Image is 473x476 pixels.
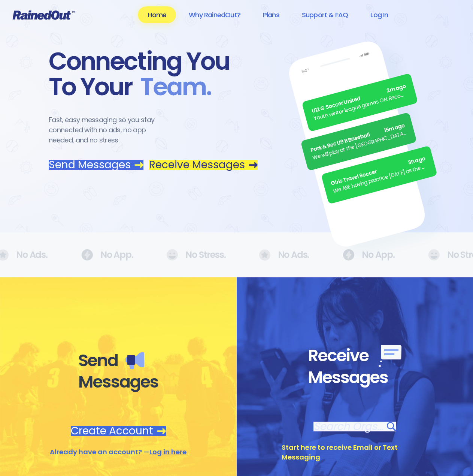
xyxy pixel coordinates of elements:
div: No App. [343,249,383,260]
img: No Ads. [343,249,354,260]
img: Send messages [125,352,144,369]
div: Send [78,350,158,371]
div: Messages [308,367,401,388]
div: No Stress. [166,249,214,260]
a: Receive Messages [149,160,258,170]
a: Send Messages [49,160,143,170]
img: No Ads. [428,249,440,260]
div: Messages [78,371,158,392]
a: Home [138,6,176,23]
span: 3h ago [407,155,427,167]
span: 2m ago [386,82,407,95]
div: Girls Travel Soccer [330,155,427,188]
a: Search Orgs… [313,422,396,431]
div: Youth winter league games ON. Recommend running shoes/sneakers for players as option for footwear. [313,90,409,123]
a: Log in here [149,447,187,457]
img: Receive messages [379,345,401,367]
div: No App. [81,249,122,260]
a: Support & FAQ [292,6,358,23]
a: Why RainedOut? [179,6,250,23]
img: No Ads. [81,249,93,260]
div: No Ads. [259,249,298,261]
a: Create Account [71,426,166,436]
a: Log In [361,6,398,23]
img: No Ads. [259,249,270,261]
span: 15m ago [383,121,406,135]
a: Plans [253,6,289,23]
div: We will play at the [GEOGRAPHIC_DATA]. Wear white, be at the field by 5pm. [312,129,408,162]
div: We ARE having practice [DATE] as the sun is finally out. [333,162,429,195]
div: Receive [308,345,401,367]
div: Park & Rec U9 B Baseball [310,121,406,154]
span: Team . [133,74,211,100]
div: U12 G Soccer United [311,82,407,115]
div: Fast, easy messaging so you stay connected with no ads, no app needed, and no stress. [49,115,169,145]
div: Connecting You To Your [49,49,258,100]
div: Start here to receive Email or Text Messaging [282,443,428,462]
img: No Ads. [166,249,178,260]
div: Already have an account? — [50,447,187,457]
